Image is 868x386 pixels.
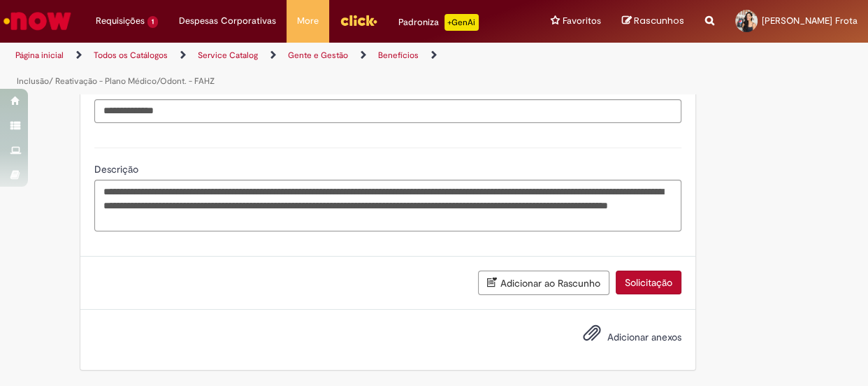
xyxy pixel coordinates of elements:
input: CPF do favorecido [94,99,681,123]
button: Adicionar ao Rascunho [478,271,609,295]
a: Rascunhos [622,15,684,28]
button: Adicionar anexos [579,320,605,352]
span: Adicionar anexos [607,331,681,343]
img: click_logo_yellow_360x200.png [340,10,377,31]
span: Rascunhos [634,14,684,27]
span: Despesas Corporativas [179,14,276,28]
a: Service Catalog [198,50,258,61]
span: Requisições [96,14,145,28]
span: CPF do favorecido [94,83,179,95]
div: Padroniza [398,14,479,31]
img: ServiceNow [1,7,73,35]
a: Gente e Gestão [288,50,348,61]
a: Todos os Catálogos [94,50,168,61]
button: Solicitação [616,271,681,294]
span: Favoritos [563,14,601,28]
p: +GenAi [444,14,479,31]
a: Inclusão/ Reativação - Plano Médico/Odont. - FAHZ [17,76,215,87]
a: Benefícios [378,50,419,61]
span: [PERSON_NAME] Frota [762,15,858,27]
span: Descrição [94,163,141,176]
span: 1 [147,16,158,28]
span: More [297,14,319,28]
textarea: Descrição [94,180,681,231]
ul: Trilhas de página [10,43,568,94]
a: Página inicial [15,50,64,61]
